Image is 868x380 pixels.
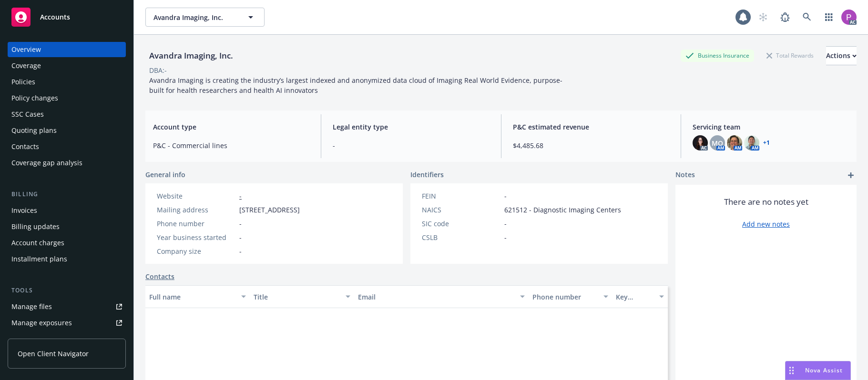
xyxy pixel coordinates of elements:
a: - [239,191,242,200]
a: Report a Bug [776,8,795,27]
a: Add new notes [742,219,790,229]
span: - [239,232,242,242]
div: Key contact [616,292,654,302]
div: Title [254,292,340,302]
span: Nova Assist [805,366,843,374]
div: Full name [149,292,235,302]
a: Billing updates [8,219,126,234]
button: Title [250,285,354,308]
div: Billing updates [11,219,60,234]
span: - [504,191,507,201]
span: Avandra Imaging is creating the industry’s largest indexed and anonymized data cloud of Imaging R... [149,76,562,95]
span: There are no notes yet [724,196,808,208]
span: - [333,140,489,150]
span: Avandra Imaging, Inc. [153,12,236,22]
a: Overview [8,42,126,57]
div: Overview [11,42,41,57]
div: Year business started [157,232,235,242]
div: Total Rewards [762,50,818,61]
div: Company size [157,246,235,256]
a: Coverage gap analysis [8,155,126,170]
span: Legal entity type [333,122,489,132]
div: Mailing address [157,205,235,215]
div: Contacts [11,139,39,154]
span: P&C estimated revenue [513,122,669,132]
div: Installment plans [11,251,67,267]
div: Manage files [11,299,52,314]
span: Account type [153,122,309,132]
div: Email [358,292,514,302]
div: Phone number [157,219,235,229]
a: Installment plans [8,251,126,267]
button: Email [354,285,528,308]
img: photo [727,135,742,150]
span: Servicing team [693,122,849,132]
div: Invoices [11,203,37,218]
button: Key contact [612,285,668,308]
a: Manage exposures [8,315,126,330]
a: Policies [8,74,126,90]
a: add [845,170,857,181]
div: Website [157,191,235,201]
span: [STREET_ADDRESS] [239,205,300,215]
div: Policies [11,74,35,90]
span: - [239,246,242,256]
span: Accounts [40,13,70,21]
div: Actions [826,47,857,65]
a: Search [797,8,817,27]
span: 621512 - Diagnostic Imaging Centers [504,205,621,215]
img: photo [693,135,708,150]
div: Avandra Imaging, Inc. [145,50,237,62]
img: photo [841,10,857,25]
span: MQ [712,138,723,148]
button: Avandra Imaging, Inc. [145,8,265,27]
div: DBA: - [149,65,167,75]
span: - [504,232,507,242]
button: Phone number [529,285,612,308]
span: - [239,219,242,229]
button: Full name [145,285,250,308]
a: Coverage [8,58,126,73]
a: Manage files [8,299,126,314]
div: SIC code [422,219,500,229]
div: NAICS [422,205,500,215]
span: General info [145,170,185,180]
span: $4,485.68 [513,140,669,150]
div: SSC Cases [11,107,44,122]
span: - [504,219,507,229]
div: Coverage [11,58,41,73]
span: Notes [675,170,695,181]
a: Contacts [8,139,126,154]
a: Policy changes [8,90,126,106]
a: Quoting plans [8,123,126,138]
button: Nova Assist [785,361,851,380]
a: Switch app [819,8,838,27]
div: Tools [8,286,126,295]
a: +1 [763,140,770,146]
img: photo [744,135,759,150]
div: Policy changes [11,90,58,106]
span: Open Client Navigator [18,349,89,359]
a: Accounts [8,4,126,30]
a: Account charges [8,235,126,250]
a: Start snowing [754,8,773,27]
button: Actions [826,46,857,65]
div: Billing [8,190,126,199]
div: Coverage gap analysis [11,155,82,170]
div: CSLB [422,232,500,242]
div: Account charges [11,235,64,250]
div: Phone number [532,292,598,302]
span: Identifiers [410,170,444,180]
a: Contacts [145,271,174,281]
a: Invoices [8,203,126,218]
span: P&C - Commercial lines [153,140,309,150]
div: Drag to move [786,361,797,380]
div: FEIN [422,191,500,201]
div: Quoting plans [11,123,57,138]
a: SSC Cases [8,107,126,122]
div: Business Insurance [681,50,754,61]
div: Manage exposures [11,315,72,330]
